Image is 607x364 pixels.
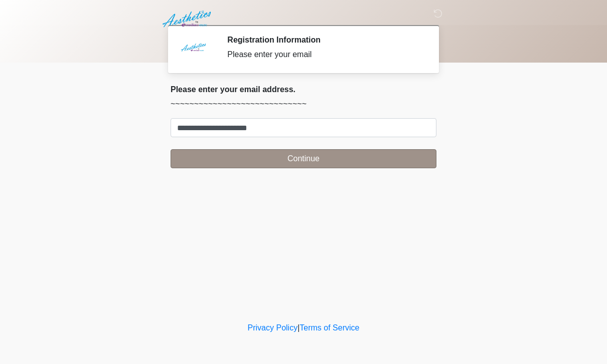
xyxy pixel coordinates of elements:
[161,8,215,31] img: Aesthetics by Emediate Cure Logo
[227,35,421,45] h2: Registration Information
[178,35,208,65] img: Agent Avatar
[227,49,421,61] div: Please enter your email
[248,323,298,332] a: Privacy Policy
[171,149,436,168] button: Continue
[299,323,359,332] a: Terms of Service
[297,323,299,332] a: |
[171,85,436,94] h2: Please enter your email address.
[171,98,436,110] p: ~~~~~~~~~~~~~~~~~~~~~~~~~~~~~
